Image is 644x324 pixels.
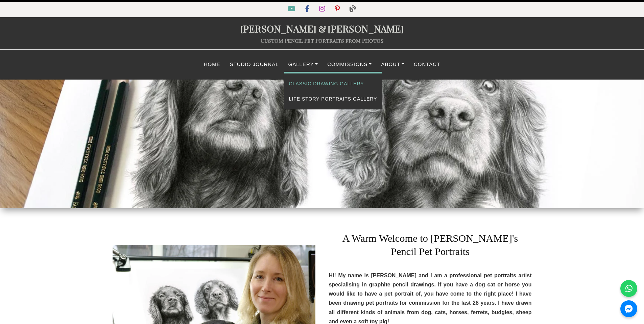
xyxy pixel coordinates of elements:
[376,58,409,71] a: About
[225,58,284,71] a: Studio Journal
[315,6,331,12] a: Instagram
[329,222,532,262] h1: A Warm Welcome to [PERSON_NAME]'s Pencil Pet Portraits
[199,58,225,71] a: Home
[620,300,637,317] a: Messenger
[620,280,637,297] a: WhatsApp
[284,76,382,91] a: Classic Drawing Gallery
[284,58,323,71] a: Gallery
[240,22,404,35] a: [PERSON_NAME]&[PERSON_NAME]
[284,6,301,12] a: YouTube
[284,72,383,110] div: Gallery
[284,91,382,107] a: Life Story Portraits Gallery
[323,58,376,71] a: Commissions
[301,6,315,12] a: Facebook
[316,22,328,35] span: &
[331,6,345,12] a: Pinterest
[345,6,360,12] a: Blog
[409,58,445,71] a: Contact
[261,37,384,44] a: Custom Pencil Pet Portraits from Photos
